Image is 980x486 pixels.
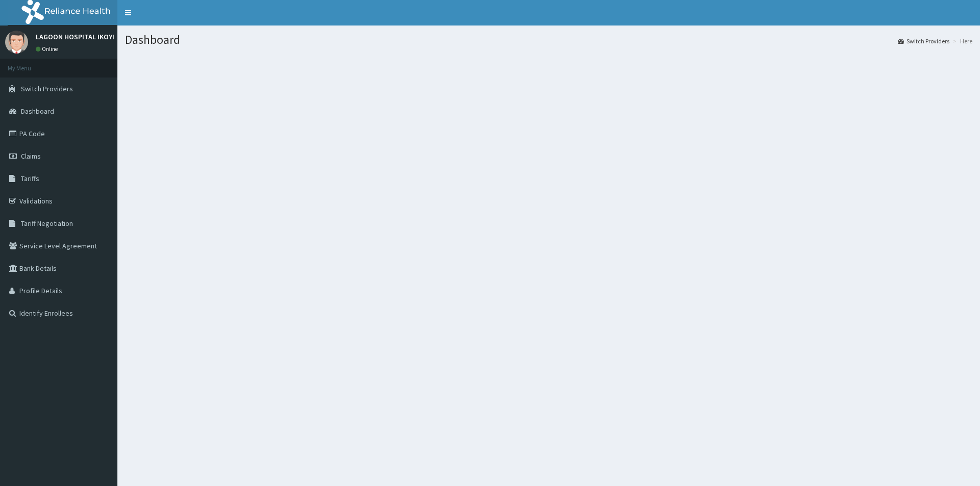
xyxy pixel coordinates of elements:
[125,33,972,46] h1: Dashboard
[36,33,114,40] p: LAGOON HOSPITAL IKOYI
[21,219,73,228] span: Tariff Negotiation
[5,31,28,54] img: User Image
[21,107,54,116] span: Dashboard
[950,37,972,45] li: Here
[36,45,60,53] a: Online
[21,174,39,183] span: Tariffs
[898,37,949,45] a: Switch Providers
[21,84,73,93] span: Switch Providers
[21,151,41,161] span: Claims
